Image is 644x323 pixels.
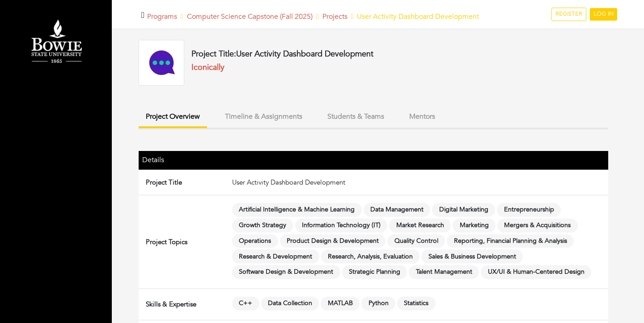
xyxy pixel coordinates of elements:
span: Quality Control [387,234,445,248]
button: Project Overview [139,107,207,128]
span: Information Technology (IT) [295,219,388,233]
img: iconically_logo.jpg [139,40,184,86]
span: User Activity Dashboard Development [236,48,373,60]
span: Data Management [364,203,431,217]
span: Talent Management [409,265,479,279]
span: Python [361,297,395,310]
td: User Activity Dashboard Development [229,169,608,195]
button: Students & Teams [320,107,391,126]
img: Bowie%20State%20University%20Logo.png [9,16,103,69]
span: Mergers & Acquisitions [497,219,578,233]
span: Digital Marketing [432,203,495,217]
span: C++ [232,297,259,310]
span: Strategic Planning [342,265,407,279]
a: LOG IN [590,8,617,21]
span: User Activity Dashboard Development [357,12,479,22]
span: Software Design & Development [232,265,340,279]
a: Computer Science Capstone (Fall 2025) [187,12,313,22]
span: UX/UI & Human-Centered Design [481,265,591,279]
td: Project Title [139,169,229,195]
span: Data Collection [261,297,319,310]
span: Statistics [397,297,436,310]
span: Artificial Intelligence & Machine Learning [232,203,362,217]
span: Sales & Business Development [421,250,523,263]
span: Marketing [453,219,496,233]
td: Skills & Expertise [139,289,229,320]
span: Operations [232,234,278,248]
td: Project Topics [139,195,229,289]
span: Growth Strategy [232,219,293,233]
a: Programs [147,12,177,22]
span: MATLAB [321,297,360,310]
span: Entrepreneurship [497,203,561,217]
span: Research & Development [232,250,319,263]
a: Projects [322,12,347,22]
button: Mentors [402,107,442,126]
span: Product Design & Development [280,234,386,248]
a: Iconically [191,62,225,73]
button: Timeline & Assignments [218,107,309,126]
h4: Project Title: [191,49,373,59]
span: Research, Analysis, Evaluation [321,250,420,263]
span: Reporting, Financial Planning & Analysis [447,234,574,248]
span: Market Research [389,219,451,233]
a: REGISTER [551,8,586,21]
th: Details [139,151,229,169]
